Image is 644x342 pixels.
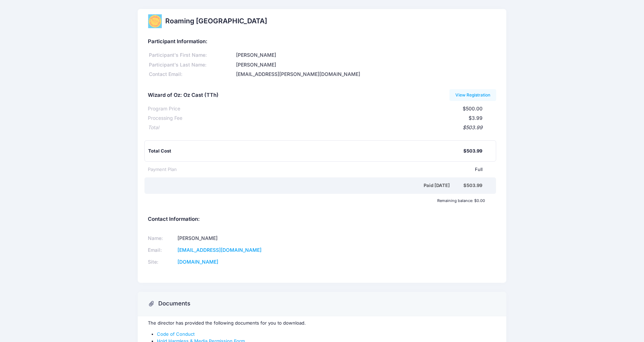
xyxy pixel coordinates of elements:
[148,233,175,244] td: Name:
[148,61,235,69] div: Participant's Last Name:
[149,182,463,189] div: Paid [DATE]
[463,106,483,111] span: $500.00
[148,256,175,268] td: Site:
[144,199,488,203] div: Remaining balance: $0.00
[177,259,218,265] a: [DOMAIN_NAME]
[463,148,482,155] div: $503.99
[165,17,267,25] h2: Roaming [GEOGRAPHIC_DATA]
[175,233,313,244] td: [PERSON_NAME]
[148,52,235,59] div: Participant's First Name:
[177,247,262,253] a: [EMAIL_ADDRESS][DOMAIN_NAME]
[148,92,219,99] h5: Wizard of Oz: Oz Cast (TTh)
[463,182,482,189] div: $503.99
[148,244,175,256] td: Email:
[148,216,496,223] h5: Contact Information:
[148,148,463,155] div: Total Cost
[148,39,496,45] h5: Participant Information:
[449,89,497,101] a: View Registration
[177,166,483,173] div: Full
[158,300,190,307] h3: Documents
[148,105,180,112] div: Program Price
[235,52,497,59] div: [PERSON_NAME]
[148,124,159,131] div: Total
[157,331,195,337] a: Code of Conduct
[235,61,497,69] div: [PERSON_NAME]
[235,71,497,78] div: [EMAIL_ADDRESS][PERSON_NAME][DOMAIN_NAME]
[159,124,483,131] div: $503.99
[148,320,496,327] p: The director has provided the following documents for you to download.
[148,115,182,122] div: Processing Fee
[148,166,177,173] div: Payment Plan
[148,71,235,78] div: Contact Email:
[182,115,483,122] div: $3.99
